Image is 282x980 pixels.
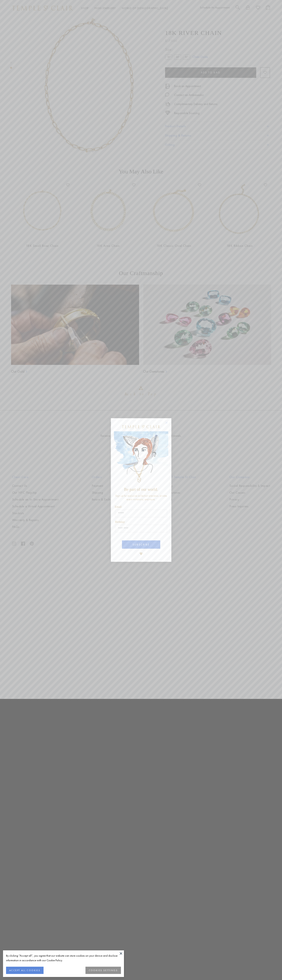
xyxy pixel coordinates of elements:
span: Be part of our world. [124,487,158,492]
input: Email [115,510,167,517]
div: By clicking “Accept all”, you agree that our website can store cookies on your device and disclos... [6,953,121,963]
img: c4a9eb12-d91a-4d4a-8ee0-386386f4f338.jpeg [114,431,168,485]
button: ACCEPT ALL COOKIES [6,967,44,974]
button: Close dialog [166,422,171,427]
span: Sign up for exclusive collection previews, private event invitations, and more. [115,494,167,501]
button: COOKIES SETTINGS [85,967,121,974]
span: Email [115,505,122,508]
img: TSC [137,550,145,558]
button: SUBSCRIBE [122,540,160,549]
img: Temple St. Clair [122,425,160,428]
span: Birthday [115,520,125,523]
